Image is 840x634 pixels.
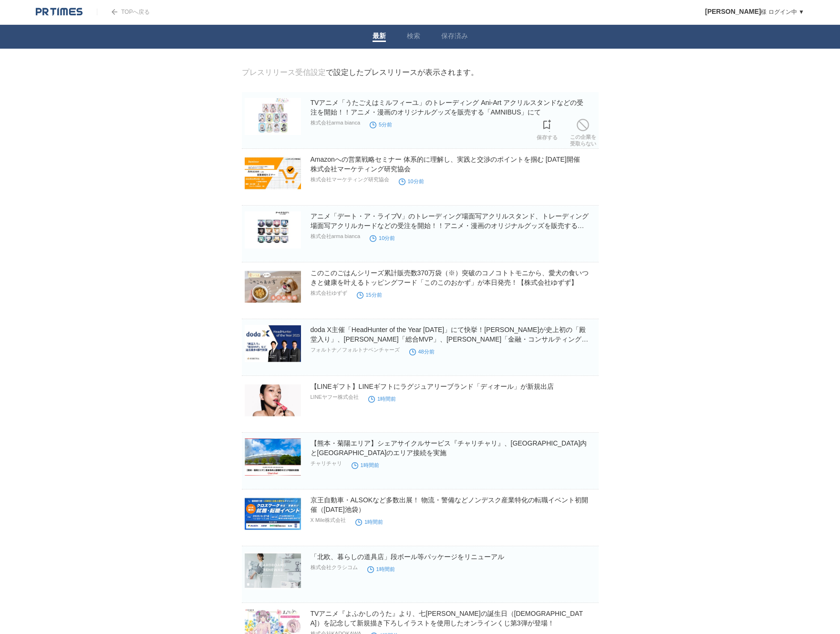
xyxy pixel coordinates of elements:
img: doda X主催「HeadHunter of the Year 2025」にて快挙！栗山卓也が史上初の「殿堂入り」、石崎 雄三「総合MVP」、原 一「金融・コンサルティング部門VP」過去最多6部門受賞 [245,325,301,362]
a: 「北欧、暮らしの道具店」段ボール等パッケージをリニューアル [311,553,504,561]
a: TVアニメ「うたごえはミルフィーユ」のトレーディング Ani-Art アクリルスタンドなどの受注を開始！！アニメ・漫画のオリジナルグッズを販売する「AMNIBUS」にて [311,99,583,116]
time: 5分前 [370,122,392,127]
a: TOPへ戻る [97,9,150,15]
a: Amazonへの営業戦略セミナー 体系的に理解し、実践と交渉のポイントを掴む [DATE]開催 株式会社マーケティング研究協会 [311,156,587,173]
a: TVアニメ『よふかしのうた』より、七[PERSON_NAME]の誕生日（[DEMOGRAPHIC_DATA]）を記念して新規描き下ろしイラストを使用したオンラインくじ第3弾が登場！ [311,610,583,627]
img: arrow.png [112,9,117,15]
p: フォルトナ／フォルトナベンチャーズ [311,346,400,353]
time: 10分前 [399,178,424,184]
time: 10分前 [370,235,395,241]
a: このこのごはんシリーズ累計販売数370万袋（※）突破のコノコトトモニから、愛犬の食いつきと健康を叶えるトッピングフード「このこのおかず」が本日発売！【株式会社ゆずず】 [311,269,589,286]
p: X Mile株式会社 [311,517,346,524]
a: 京王自動車・ALSOKなど多数出展！ 物流・警備などノンデスク産業特化の転職イベント初開催（[DATE]池袋） [311,496,589,513]
a: 検索 [407,32,420,42]
img: 【LINEギフト】LINEギフトにラグジュアリーブランド「ディオール」が新規出店 [245,382,301,419]
img: logo.png [36,7,83,17]
time: 48分前 [409,349,435,354]
a: 保存済み [441,32,468,42]
p: 株式会社マーケティング研究協会 [311,176,389,183]
p: LINEヤフー株式会社 [311,394,359,401]
a: 保存する [537,117,558,141]
time: 1時間前 [355,519,383,525]
img: Amazonへの営業戦略セミナー 体系的に理解し、実践と交渉のポイントを掴む 10月14日開催 株式会社マーケティング研究協会 [245,155,301,192]
div: で設定したプレスリリースが表示されます。 [242,68,478,78]
span: [PERSON_NAME] [705,8,761,15]
p: 株式会社クラシコム [311,564,358,571]
a: プレスリリース受信設定 [242,68,326,76]
img: このこのごはんシリーズ累計販売数370万袋（※）突破のコノコトトモニから、愛犬の食いつきと健康を叶えるトッピングフード「このこのおかず」が本日発売！【株式会社ゆずず】 [245,268,301,305]
a: この企業を受取らない [570,116,596,147]
a: [PERSON_NAME]様 ログイン中 ▼ [705,9,804,15]
a: doda X主催「HeadHunter of the Year [DATE]」にて快挙！[PERSON_NAME]が史上初の「殿堂入り」、[PERSON_NAME]「総合MVP」、[PERSON... [311,326,589,353]
img: アニメ「デート・ア・ライブV」のトレーディング場面写アクリルスタンド、トレーディング場面写アクリルカードなどの受注を開始！！アニメ・漫画のオリジナルグッズを販売する「AMNIBUS」にて [245,211,301,249]
a: アニメ「デート・ア・ライブV」のトレーディング場面写アクリルスタンド、トレーディング場面写アクリルカードなどの受注を開始！！アニメ・漫画のオリジナルグッズを販売する「AMNIBUS」にて [311,212,589,239]
img: 京王自動車・ALSOKなど多数出展！ 物流・警備などノンデスク産業特化の転職イベント初開催（9月27日池袋） [245,495,301,532]
p: 株式会社arma bianca [311,233,361,240]
time: 1時間前 [352,462,379,468]
a: 【熊本・菊陽エリア】シェアサイクルサービス『チャリチャリ』、[GEOGRAPHIC_DATA]内と[GEOGRAPHIC_DATA]のエリア接続を実施 [311,439,587,457]
p: チャリチャリ [311,460,342,467]
img: 「北欧、暮らしの道具店」段ボール等パッケージをリニューアル [245,552,301,589]
img: TVアニメ「うたごえはミルフィーユ」のトレーディング Ani-Art アクリルスタンドなどの受注を開始！！アニメ・漫画のオリジナルグッズを販売する「AMNIBUS」にて [245,98,301,135]
time: 1時間前 [368,396,396,402]
a: 最新 [373,32,386,42]
time: 15分前 [357,292,382,298]
p: 株式会社ゆずず [311,290,347,297]
p: 株式会社arma bianca [311,119,361,126]
img: 【熊本・菊陽エリア】シェアサイクルサービス『チャリチャリ』、熊本市内と菊陽町のエリア接続を実施 [245,438,301,476]
time: 1時間前 [367,566,395,572]
a: 【LINEギフト】LINEギフトにラグジュアリーブランド「ディオール」が新規出店 [311,383,554,390]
